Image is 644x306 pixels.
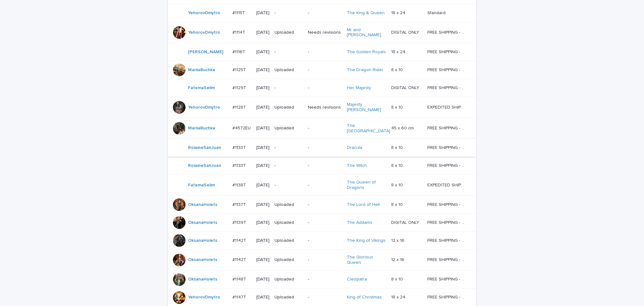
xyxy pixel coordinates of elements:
[275,49,303,55] p: -
[188,183,215,188] a: FatemaSelim
[232,293,247,300] p: #1147T
[391,256,406,263] p: 12 x 16
[427,219,467,225] p: FREE SHIPPING - preview in 1-2 business days, after your approval delivery will take 5-10 b.d.
[275,145,303,150] p: -
[256,105,269,110] p: [DATE]
[427,275,467,282] p: FREE SHIPPING - preview in 1-2 business days, after your approval delivery will take 5-10 b.d.
[427,256,467,263] p: FREE SHIPPING - preview in 1-2 business days, after your approval delivery will take 5-10 b.d.
[168,61,476,79] tr: MariiaBuchka #1125T#1125T [DATE]Uploaded-The Dragon Rider 8 x 108 x 10 FREE SHIPPING - preview in...
[391,201,404,207] p: 8 x 10
[188,163,221,168] a: RolaineSanJuan
[391,66,404,73] p: 8 x 10
[168,139,476,157] tr: RolaineSanJuan #1133T#1133T [DATE]--Dracula 8 x 108 x 10 FREE SHIPPING - preview in 1-2 business ...
[188,67,215,73] a: MariiaBuchka
[391,104,404,110] p: 8 x 10
[391,293,407,300] p: 18 x 24
[275,163,303,168] p: -
[347,295,382,300] a: King of Christmas
[308,295,341,300] p: -
[168,213,476,231] tr: OksanaHolets #1139T#1139T [DATE]Uploaded-The Addams DIGITAL ONLYDIGITAL ONLY FREE SHIPPING - prev...
[347,102,386,113] a: Majesty [PERSON_NAME]
[232,144,247,150] p: #1133T
[275,202,303,207] p: Uploaded
[308,257,341,263] p: -
[168,97,476,118] tr: YehorovDmytro #1128T#1128T [DATE]UploadedNeeds revisionsMajesty [PERSON_NAME] 8 x 108 x 10 EXPEDI...
[232,48,247,55] p: #1116T
[256,202,269,207] p: [DATE]
[232,219,247,225] p: #1139T
[232,84,247,91] p: #1129T
[232,275,247,282] p: #1148T
[427,237,467,243] p: FREE SHIPPING - preview in 1-2 business days, after your approval delivery will take 5-10 b.d.
[308,145,341,150] p: -
[256,295,269,300] p: [DATE]
[347,277,367,282] a: Cleopatra
[256,277,269,282] p: [DATE]
[347,238,386,243] a: The King of Vikings
[256,85,269,91] p: [DATE]
[347,49,386,55] a: The Golden Royals
[188,145,221,150] a: RolaineSanJuan
[232,124,252,131] p: #4572EU
[391,219,420,225] p: DIGITAL ONLY
[308,238,341,243] p: -
[256,145,269,150] p: [DATE]
[256,220,269,225] p: [DATE]
[427,29,467,35] p: FREE SHIPPING - preview in 1-2 business days, after your approval delivery will take 5-10 b.d.
[308,163,341,168] p: -
[391,144,404,150] p: 8 x 10
[347,220,372,225] a: The Addams
[168,79,476,97] tr: FatemaSelim #1129T#1129T [DATE]--Her Majesty DIGITAL ONLYDIGITAL ONLY FREE SHIPPING - preview in ...
[168,22,476,43] tr: YehorovDmytro #1114T#1114T [DATE]UploadedNeeds revisionsMr and [PERSON_NAME] DIGITAL ONLYDIGITAL ...
[188,257,217,263] a: OksanaHolets
[427,144,467,150] p: FREE SHIPPING - preview in 1-2 business days, after your approval delivery will take 5-10 b.d.
[427,66,467,73] p: FREE SHIPPING - preview in 1-2 business days, after your approval delivery will take 5-10 b.d.
[232,29,247,35] p: #1114T
[308,202,341,207] p: -
[391,275,404,282] p: 8 x 10
[232,66,247,73] p: #1125T
[275,220,303,225] p: Uploaded
[347,85,371,91] a: Her Majesty
[275,257,303,263] p: Uploaded
[427,84,467,91] p: FREE SHIPPING - preview in 1-2 business days, after your approval delivery will take 5-10 b.d.
[232,9,246,16] p: #1115T
[308,49,341,55] p: -
[256,238,269,243] p: [DATE]
[256,67,269,73] p: [DATE]
[391,162,404,168] p: 8 x 10
[168,249,476,270] tr: OksanaHolets #1142T#1142T [DATE]Uploaded-The Glorious Queen 12 x 1612 x 16 FREE SHIPPING - previe...
[391,124,415,131] p: 45 x 60 cm
[168,43,476,61] tr: [PERSON_NAME] #1116T#1116T [DATE]--The Golden Royals 18 x 2418 x 24 FREE SHIPPING - preview in 1-...
[275,126,303,131] p: Uploaded
[232,256,247,263] p: #1142T
[275,30,303,35] p: Uploaded
[427,48,467,55] p: FREE SHIPPING - preview in 1-2 business days, after your approval delivery will take 5-10 b.d.
[347,255,386,265] a: The Glorious Queen
[188,238,217,243] a: OksanaHolets
[427,201,467,207] p: FREE SHIPPING - preview in 1-2 business days, after your approval delivery will take 5-10 b.d.
[232,201,247,207] p: #1137T
[427,162,467,168] p: FREE SHIPPING - preview in 1-2 business days, after your approval delivery will take 5-10 b.d.
[188,85,215,91] a: FatemaSelim
[275,277,303,282] p: Uploaded
[308,85,341,91] p: -
[168,270,476,288] tr: OksanaHolets #1148T#1148T [DATE]Uploaded-Cleopatra 8 x 108 x 10 FREE SHIPPING - preview in 1-2 bu...
[188,220,217,225] a: OksanaHolets
[308,67,341,73] p: -
[232,162,247,168] p: #1133T
[168,4,476,22] tr: YehorovDmytro #1115T#1115T [DATE]--The King & Queen 18 x 2418 x 24 StandardStandard
[347,202,380,207] a: The Lord of Hell
[427,124,467,131] p: FREE SHIPPING - preview in 1-2 business days, after your approval delivery will take 5-10 busines...
[427,293,467,300] p: FREE SHIPPING - preview in 1-2 business days, after your approval delivery will take 5-10 b.d.
[168,231,476,249] tr: OksanaHolets #1142T#1142T [DATE]Uploaded-The King of Vikings 12 x 1612 x 16 FREE SHIPPING - previ...
[308,183,341,188] p: -
[391,48,407,55] p: 18 x 24
[391,181,404,188] p: 8 x 10
[427,9,447,16] p: Standard
[308,30,341,35] p: Needs revisions
[347,27,386,38] a: Mr and [PERSON_NAME]
[308,105,341,110] p: Needs revisions
[256,10,269,16] p: [DATE]
[308,220,341,225] p: -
